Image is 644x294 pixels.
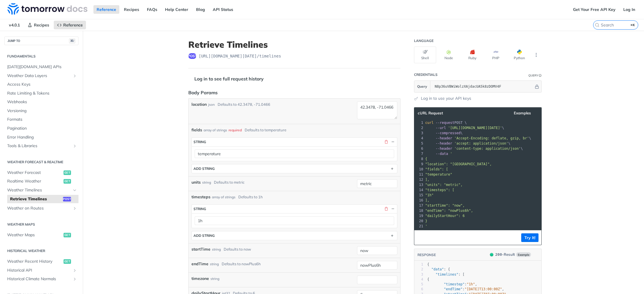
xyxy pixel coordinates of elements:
span: ], [425,178,429,182]
div: string [210,276,219,281]
span: get [64,259,71,264]
span: Weather Data Layers [7,73,71,79]
span: 'content-type: application/json' [454,147,521,151]
button: Hide [390,206,395,212]
div: 18 [414,208,424,213]
a: Log In [620,5,638,14]
span: https://api.tomorrow.io/v4/timelines [199,53,281,59]
a: Help Center [162,5,191,14]
label: startTime [191,246,210,252]
span: --compressed [436,131,461,135]
span: "timesteps": [ [425,188,454,192]
div: string [212,247,221,252]
a: Formats [4,115,78,124]
span: { [427,277,429,281]
span: Webhooks [7,99,77,105]
button: Show subpages for Historical Climate Normals [72,277,77,281]
a: Rate Limiting & Tokens [4,89,78,98]
span: fields [191,127,202,133]
a: Reference [54,21,86,29]
div: 1 [414,120,424,125]
a: Weather Forecastget [4,168,78,177]
div: required [229,128,242,133]
a: Log in to use your API keys [421,95,471,101]
span: Formats [7,117,77,122]
span: curl [425,121,434,125]
a: Historical APIShow subpages for Historical API [4,266,78,275]
div: 16 [414,198,424,203]
div: 13 [414,182,424,187]
button: Hide [390,139,395,145]
div: string [193,207,206,211]
div: Defaults to now [224,247,251,252]
div: QueryInformation [528,73,542,78]
a: Versioning [4,107,78,115]
a: Get Your Free API Key [570,5,619,14]
div: 6 [414,146,424,151]
a: Weather on RoutesShow subpages for Weather on Routes [4,204,78,213]
label: units [191,179,201,185]
div: Defaults to temperature [245,127,286,133]
a: Pagination [4,124,78,133]
button: Show subpages for Historical API [72,268,77,273]
button: Show subpages for Weather Data Layers [72,74,77,78]
span: v4.0.1 [6,21,23,29]
svg: More ellipsis [534,52,539,57]
div: array of strings [204,128,227,133]
a: API Status [210,5,236,14]
div: ADD string [193,166,215,171]
a: Weather TimelinesHide subpages for Weather Timelines [4,186,78,195]
span: "[DATE]T13:00:00Z" [465,287,502,291]
span: \ [425,131,463,135]
h2: Historical Weather [4,248,78,253]
button: JUMP TO⌘/ [4,36,78,45]
a: Weather Data LayersShow subpages for Weather Data Layers [4,72,78,80]
button: Query [414,81,430,92]
span: --url [436,126,446,130]
span: Reference [63,22,83,28]
div: Credentials [414,72,438,77]
span: Error Handling [7,134,77,140]
button: Show subpages for Weather on Routes [72,206,77,211]
span: get [64,179,71,184]
a: Weather Mapsget [4,231,78,239]
div: json [208,102,215,107]
span: 200 [495,252,502,257]
span: "units": "metric", [425,183,463,187]
h2: Weather Forecast & realtime [4,160,78,165]
span: Historical Climate Normals [7,276,71,282]
a: FAQs [144,5,160,14]
div: 2 [414,125,424,130]
button: Hide subpages for Weather Timelines [72,188,77,193]
span: \ [425,147,523,151]
button: string [192,138,397,146]
label: location [191,101,207,107]
div: 12 [414,177,424,182]
span: "dailyStartHour": 6 [425,214,465,218]
span: ' [450,152,452,156]
span: \ [425,136,531,140]
div: string [210,262,219,267]
span: --header [436,147,452,151]
a: Webhooks [4,98,78,106]
span: { [427,262,429,266]
div: 15 [414,193,424,198]
div: Defaults to 42.3478, -71.0466 [218,102,270,107]
img: Tomorrow.io Weather API Docs [7,3,87,15]
span: Weather on Routes [7,205,71,211]
div: Defaults to nowPlus6h [222,261,261,267]
button: Node [438,47,460,63]
div: 20 [414,218,424,224]
div: 21 [414,224,424,229]
div: ADD string [193,233,215,238]
div: string [193,140,206,144]
button: cURL Request [416,110,449,116]
span: post [188,53,196,59]
button: string [192,205,397,213]
span: Recipes [34,22,49,28]
a: [DATE][DOMAIN_NAME] APIs [4,63,78,71]
span: Pagination [7,126,77,131]
button: Python [508,47,530,63]
div: 5 [414,282,423,287]
span: ⌘/ [69,39,75,43]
